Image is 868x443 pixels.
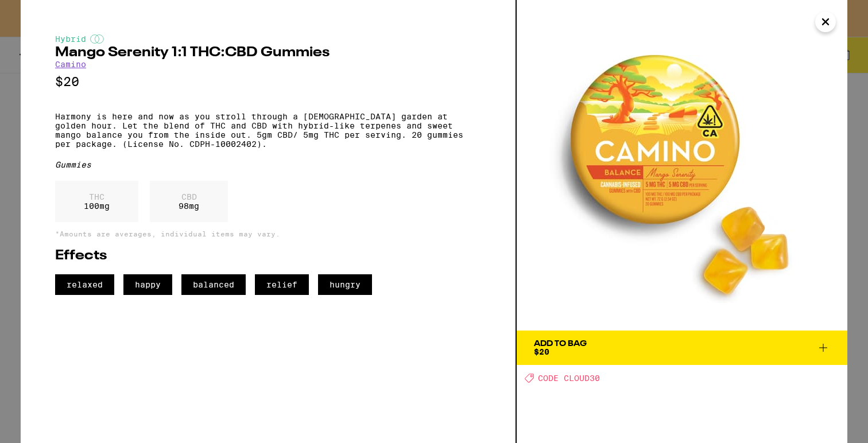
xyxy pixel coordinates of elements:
span: $20 [534,347,549,356]
button: Close [815,11,836,32]
span: Hi. Need any help? [7,8,83,17]
span: hungry [318,274,372,295]
h2: Effects [55,249,481,263]
div: Hybrid [55,34,481,44]
span: balanced [181,274,246,295]
p: *Amounts are averages, individual items may vary. [55,230,481,238]
div: Gummies [55,160,481,169]
p: CBD [179,192,199,201]
h2: Mango Serenity 1:1 THC:CBD Gummies [55,46,481,60]
p: THC [84,192,110,201]
img: hybridColor.svg [90,34,104,44]
p: Harmony is here and now as you stroll through a [DEMOGRAPHIC_DATA] garden at golden hour. Let the... [55,112,481,149]
a: Camino [55,60,86,69]
span: relaxed [55,274,114,295]
div: Add To Bag [534,340,587,348]
span: CODE CLOUD30 [538,374,600,383]
button: Add To Bag$20 [517,331,847,365]
div: 98 mg [150,181,228,222]
span: happy [123,274,172,295]
p: $20 [55,75,481,89]
div: 100 mg [55,181,138,222]
span: relief [255,274,309,295]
